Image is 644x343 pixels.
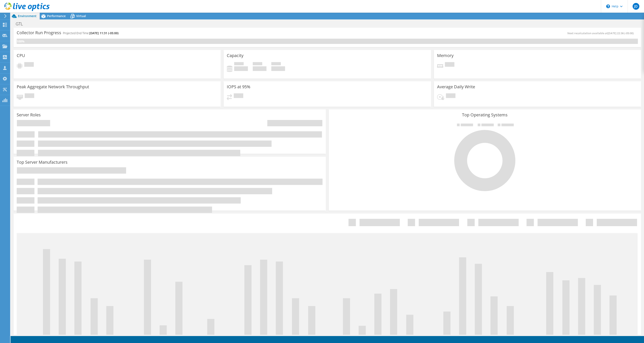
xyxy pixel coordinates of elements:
[25,93,34,99] span: Pending
[446,93,455,99] span: Pending
[332,113,638,117] h3: Top Operating Systems
[89,31,118,35] span: [DATE] 11:31 (-05:00)
[445,62,454,68] span: Pending
[17,160,68,165] h3: Top Server Manufacturers
[567,31,636,35] span: Next recalculation available at
[633,3,639,10] span: JD
[608,31,634,35] span: [DATE] 22:36 (-05:00)
[234,62,244,66] span: Used
[14,22,29,26] h1: GTL
[24,62,34,68] span: Pending
[606,4,610,8] svg: \n
[227,84,250,89] h3: IOPS at 95%
[253,66,266,71] h4: 0 GiB
[271,62,281,66] span: Total
[227,53,243,58] h3: Capacity
[47,14,66,18] span: Performance
[234,66,248,71] h4: 0 GiB
[253,62,262,66] span: Free
[18,14,37,18] span: Environment
[271,66,285,71] h4: 0 GiB
[437,53,454,58] h3: Memory
[63,31,118,35] h4: Projected End Time:
[437,84,475,89] h3: Average Daily Write
[234,93,243,99] span: Pending
[17,113,41,117] h3: Server Roles
[17,84,89,89] h3: Peak Aggregate Network Throughput
[76,14,86,18] span: Virtual
[17,53,25,58] h3: CPU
